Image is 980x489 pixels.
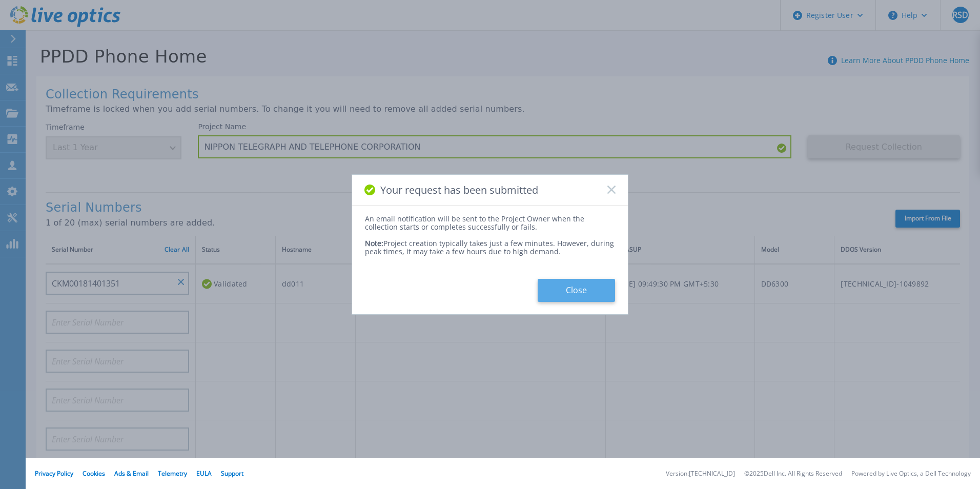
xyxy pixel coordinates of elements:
button: Close [538,279,615,302]
a: Privacy Policy [35,469,73,478]
div: Project creation typically takes just a few minutes. However, during peak times, it may take a fe... [365,231,615,256]
a: Cookies [83,469,105,478]
a: Ads & Email [114,469,149,478]
span: Your request has been submitted [380,184,538,196]
span: Note: [365,238,383,248]
div: An email notification will be sent to the Project Owner when the collection starts or completes s... [365,215,615,231]
a: EULA [196,469,212,478]
a: Telemetry [158,469,187,478]
a: Support [221,469,243,478]
li: © 2025 Dell Inc. All Rights Reserved [744,471,842,477]
li: Version: [TECHNICAL_ID] [666,471,735,477]
li: Powered by Live Optics, a Dell Technology [851,471,971,477]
